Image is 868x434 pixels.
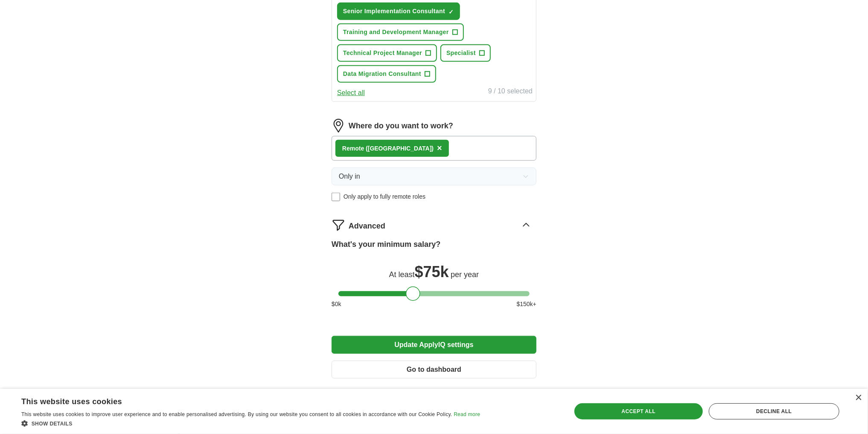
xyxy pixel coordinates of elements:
span: $ 0 k [332,300,341,309]
button: Go to dashboard [332,361,536,379]
span: Specialist [446,49,476,58]
span: Only in [339,171,360,182]
button: Senior Implementation Consultant✓ [337,3,460,20]
button: Technical Project Manager [337,44,437,62]
button: Data Migration Consultant [337,65,436,83]
span: Show details [32,421,73,427]
span: Only apply to fully remote roles [344,192,425,201]
img: location.png [332,119,345,133]
div: Decline all [709,403,839,420]
span: $ 150 k+ [517,300,536,309]
span: per year [451,270,479,279]
input: Only apply to fully remote roles [332,193,340,201]
div: Remote ([GEOGRAPHIC_DATA]) [342,144,434,153]
span: ✓ [449,9,454,15]
span: Technical Project Manager [343,49,422,58]
span: Senior Implementation Consultant [343,7,445,16]
span: $ 75k [415,263,449,281]
button: Training and Development Manager [337,23,464,41]
span: × [437,143,442,153]
label: Where do you want to work? [349,120,453,132]
div: Close [855,395,862,401]
button: Update ApplyIQ settings [332,336,536,354]
span: Advanced [349,220,385,232]
button: Only in [332,168,536,185]
button: × [437,142,442,155]
button: Select all [337,88,365,98]
span: Data Migration Consultant [343,69,421,78]
div: Show details [21,419,480,428]
a: Read more, opens a new window [454,411,480,417]
div: 9 / 10 selected [488,86,533,98]
span: Training and Development Manager [343,28,449,37]
span: At least [389,270,415,279]
div: This website uses cookies [21,394,459,407]
label: What's your minimum salary? [332,239,440,250]
span: This website uses cookies to improve user experience and to enable personalised advertising. By u... [21,411,452,417]
img: filter [332,218,345,232]
div: Accept all [574,403,703,420]
button: Specialist [440,44,491,62]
